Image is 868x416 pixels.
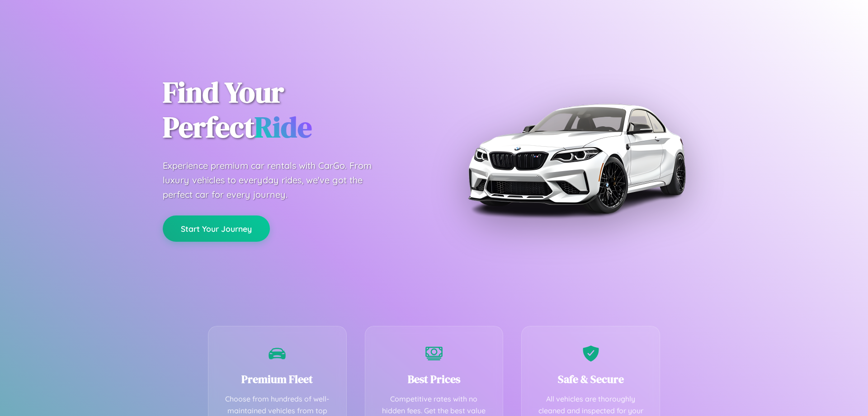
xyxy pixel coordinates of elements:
[163,75,420,145] h1: Find Your Perfect
[163,215,270,242] button: Start Your Journey
[535,372,646,387] h3: Safe & Secure
[255,107,312,147] span: Ride
[463,45,689,272] img: Premium BMW car rental vehicle
[163,158,389,202] p: Experience premium car rentals with CarGo. From luxury vehicles to everyday rides, we've got the ...
[379,372,490,387] h3: Best Prices
[222,372,333,387] h3: Premium Fleet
